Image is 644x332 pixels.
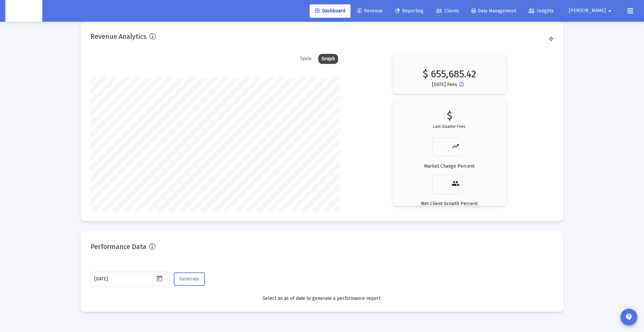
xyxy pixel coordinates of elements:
[352,4,388,18] a: Revenue
[179,276,199,282] span: Generate
[174,272,205,286] button: Generate
[433,123,466,130] p: Last Quarter Fees
[561,4,622,17] button: [PERSON_NAME]
[424,163,475,170] p: Market Change Percent
[625,313,633,321] mat-icon: contact_support
[447,112,452,119] p: $
[466,4,522,18] a: Data Management
[91,31,147,42] h2: Revenue Analytics
[358,8,383,14] span: Revenue
[451,179,460,187] mat-icon: people
[431,4,465,18] a: Clients
[315,8,345,14] span: Dashboard
[94,276,155,282] input: Select a Date
[472,8,516,14] span: Data Management
[10,4,37,18] img: Dashboard
[529,8,554,14] span: Insights
[432,81,457,88] p: [DATE] Fees
[459,82,467,90] mat-icon: Button that displays a tooltip when focused or hovered over
[395,8,424,14] span: Reporting
[297,54,315,64] div: Table
[436,8,459,14] span: Clients
[423,64,476,77] p: $ 655,685.42
[451,142,460,150] mat-icon: trending_up
[569,8,606,14] span: [PERSON_NAME]
[155,274,164,283] button: Open calendar
[91,295,553,302] div: Select an as of date to generate a performance report.
[606,4,614,18] mat-icon: arrow_drop_down
[523,4,559,18] a: Insights
[310,4,351,18] a: Dashboard
[318,54,338,64] div: Graph
[91,241,146,252] h2: Performance Data
[421,200,478,207] p: Net Client Growth Percent
[390,4,429,18] a: Reporting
